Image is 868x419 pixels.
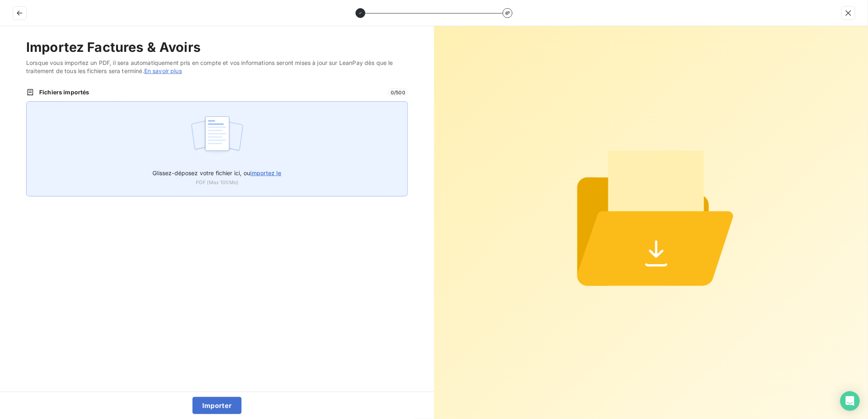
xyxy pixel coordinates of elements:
span: importez le [250,169,282,176]
span: PDF (Max 100Mo) [196,179,238,186]
h2: Importez Factures & Avoirs [26,39,408,56]
span: 0 / 500 [388,89,408,96]
img: illustration [190,111,244,164]
span: Fichiers importés [39,88,383,96]
a: En savoir plus [144,67,182,74]
span: Glissez-déposez votre fichier ici, ou [152,169,281,176]
button: Importer [192,397,242,414]
span: Lorsque vous importez un PDF, il sera automatiquement pris en compte et vos informations seront m... [26,59,408,75]
div: Open Intercom Messenger [840,391,860,411]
